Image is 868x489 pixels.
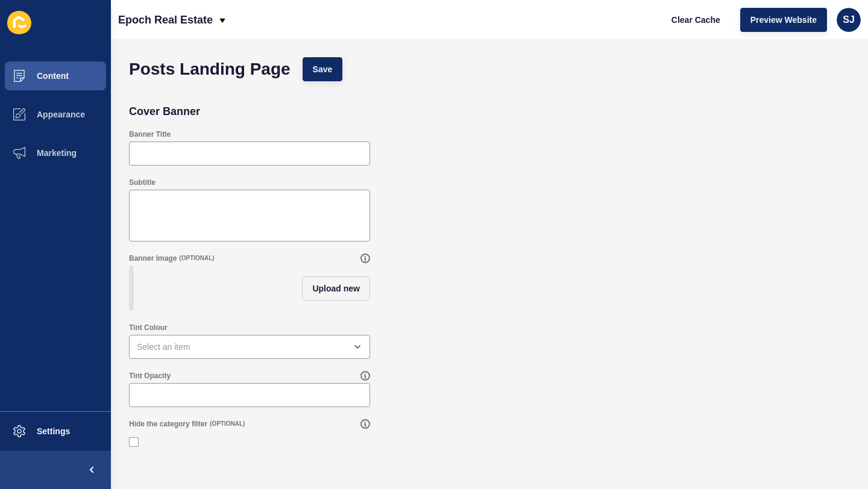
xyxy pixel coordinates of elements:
[179,254,214,263] span: (OPTIONAL)
[129,178,156,187] label: Subtitle
[118,5,213,35] p: Epoch Real Estate
[750,14,817,26] span: Preview Website
[129,419,207,429] label: Hide the category filter
[661,8,731,32] button: Clear Cache
[129,129,171,139] label: Banner Title
[210,420,245,428] span: (OPTIONAL)
[129,254,177,263] label: Banner Image
[129,323,168,332] label: Tint Colour
[129,63,291,75] h1: Posts Landing Page
[302,276,370,301] button: Upload new
[671,14,720,26] span: Clear Cache
[303,57,343,81] button: Save
[129,371,171,381] label: Tint Opacity
[843,14,855,26] span: SJ
[129,335,370,359] div: open menu
[312,282,360,294] span: Upload new
[313,63,333,75] span: Save
[740,8,827,32] button: Preview Website
[129,105,200,117] h2: Cover Banner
